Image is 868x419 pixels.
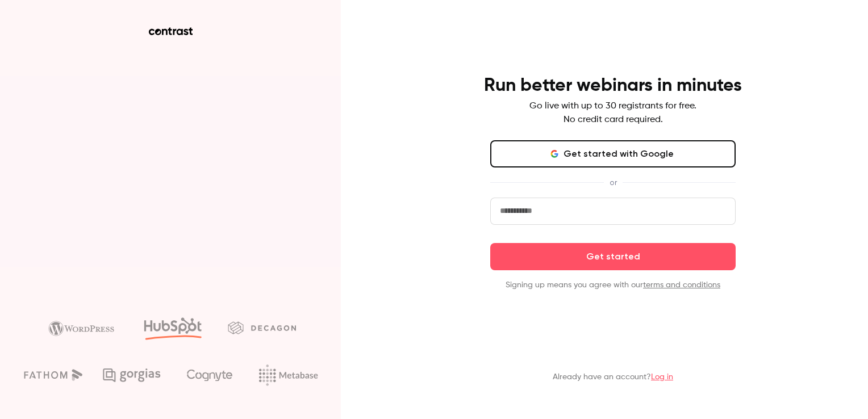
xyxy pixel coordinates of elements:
p: Go live with up to 30 registrants for free. No credit card required. [529,99,696,127]
span: or [604,177,623,188]
a: terms and conditions [643,281,720,289]
p: Signing up means you agree with our [490,279,736,291]
img: decagon [228,321,296,334]
h4: Run better webinars in minutes [484,74,742,97]
button: Get started [490,243,736,270]
a: Log in [651,373,673,381]
p: Already have an account? [553,371,673,383]
button: Get started with Google [490,140,736,167]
